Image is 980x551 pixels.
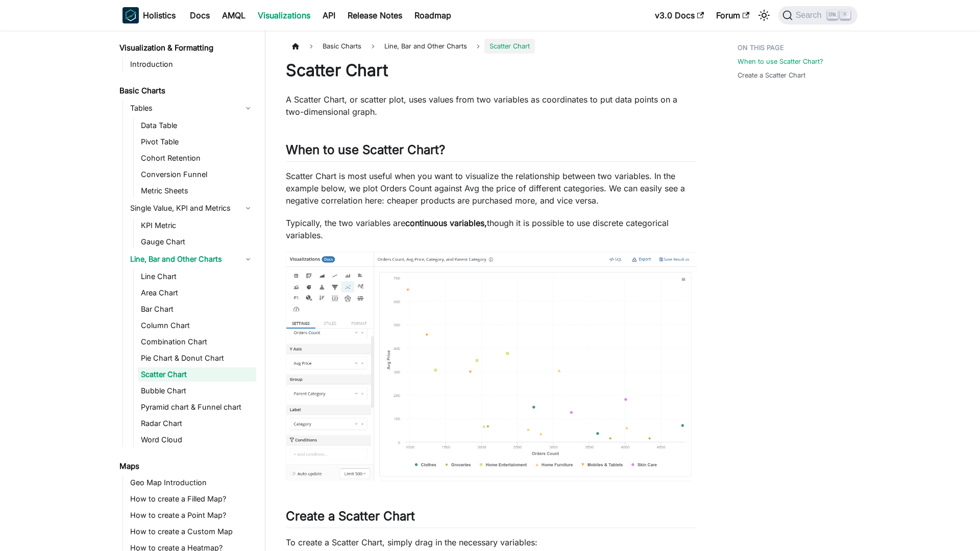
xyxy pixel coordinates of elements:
[138,433,256,447] a: Word Cloud
[138,384,256,398] a: Bubble Chart
[286,509,697,528] h2: Create a Scatter Chart
[122,7,139,23] img: Holistics
[127,475,256,490] a: Geo Map Introduction
[127,251,256,267] a: Line, Bar and Other Charts
[138,269,256,284] a: Line Chart
[143,9,176,21] b: Holistics
[116,41,256,55] a: Visualization & Formatting
[341,7,408,23] a: Release Notes
[112,31,265,551] nav: Docs sidebar
[286,60,697,81] h1: Scatter Chart
[138,318,256,333] a: Column Chart
[216,7,252,23] a: AMQL
[252,7,316,23] a: Visualizations
[317,39,366,54] span: Basic Charts
[286,536,697,548] p: To create a Scatter Chart, simply drag in the necessary variables:
[756,7,772,23] button: Switch between dark and light mode (currently light mode)
[138,118,256,133] a: Data Table
[405,218,487,228] strong: continuous variables,
[840,10,850,19] kbd: K
[138,218,256,233] a: KPI Metric
[138,235,256,249] a: Gauge Chart
[484,39,535,54] span: Scatter Chart
[127,508,256,522] a: How to create a Point Map?
[127,57,256,71] a: Introduction
[127,492,256,506] a: How to create a Filled Map?
[649,7,710,23] a: v3.0 Docs
[116,459,256,473] a: Maps
[138,400,256,414] a: Pyramid chart & Funnel chart
[122,7,176,23] a: HolisticsHolistics
[286,93,697,118] p: A Scatter Chart, or scatter plot, uses values from two variables as coordinates to put data point...
[138,416,256,431] a: Radar Chart
[127,524,256,539] a: How to create a Custom Map
[286,39,697,54] nav: Breadcrumbs
[138,167,256,182] a: Conversion Funnel
[138,151,256,165] a: Cohort Retention
[286,39,305,54] a: Home page
[778,6,857,24] button: Search (Ctrl+K)
[379,39,472,54] span: Line, Bar and Other Charts
[127,200,256,216] a: Single Value, KPI and Metrics
[710,7,755,23] a: Forum
[127,100,256,116] a: Tables
[738,57,823,66] a: When to use Scatter Chart?
[138,184,256,198] a: Metric Sheets
[286,142,697,162] h2: When to use Scatter Chart?
[138,367,256,382] a: Scatter Chart
[793,11,828,20] span: Search
[138,351,256,365] a: Pie Chart & Donut Chart
[184,7,216,23] a: Docs
[286,170,697,207] p: Scatter Chart is most useful when you want to visualize the relationship between two variables. I...
[286,217,697,241] p: Typically, the two variables are though it is possible to use discrete categorical variables.
[138,286,256,300] a: Area Chart
[408,7,457,23] a: Roadmap
[138,135,256,149] a: Pivot Table
[138,335,256,349] a: Combination Chart
[316,7,341,23] a: API
[138,302,256,316] a: Bar Chart
[116,84,256,98] a: Basic Charts
[738,70,805,80] a: Create a Scatter Chart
